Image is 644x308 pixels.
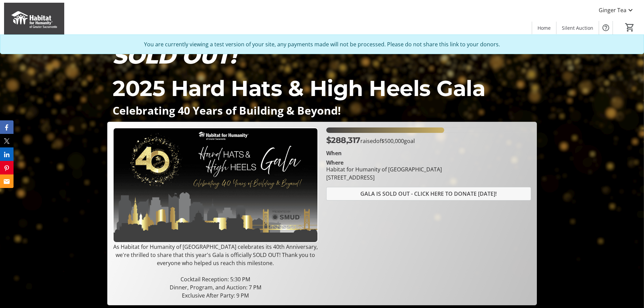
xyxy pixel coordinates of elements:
[113,104,531,116] p: Celebrating 40 Years of Building & Beyond!
[326,127,531,133] div: 57.663438% of fundraising goal reached
[360,190,497,198] span: GALA IS SOLD OUT - CLICK HERE TO DONATE [DATE]!
[381,137,404,145] span: $500,000
[624,21,636,33] button: Cart
[113,72,531,104] p: 2025 Hard Hats & High Heels Gala
[4,3,64,37] img: Habitat for Humanity of Greater Sacramento's Logo
[113,243,318,267] p: As Habitat for Humanity of [GEOGRAPHIC_DATA] celebrates its 40th Anniversary, we're thrilled to s...
[326,160,343,165] div: Where
[326,187,531,200] button: GALA IS SOLD OUT - CLICK HERE TO DONATE [DATE]!
[113,127,318,243] img: Campaign CTA Media Photo
[113,291,318,300] p: Exclusive After Party: 9 PM
[538,24,551,31] span: Home
[326,173,442,182] div: [STREET_ADDRESS]
[113,275,318,283] p: Cocktail Reception: 5:30 PM
[326,134,415,146] p: raised of goal
[326,149,342,157] div: When
[113,43,236,69] em: SOLD OUT!
[326,135,360,145] span: $288,317
[556,22,599,34] a: Silent Auction
[599,6,626,14] span: Ginger Tea
[326,165,442,173] div: Habitat for Humanity of [GEOGRAPHIC_DATA]
[532,22,556,34] a: Home
[113,283,318,291] p: Dinner, Program, and Auction: 7 PM
[593,5,640,16] button: Ginger Tea
[562,24,593,31] span: Silent Auction
[599,21,613,34] button: Help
